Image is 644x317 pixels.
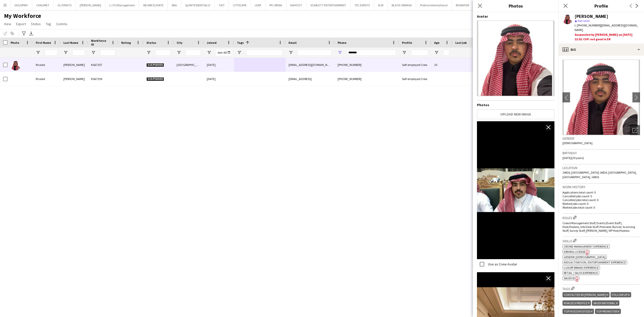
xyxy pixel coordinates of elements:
div: [PERSON_NAME] [60,72,88,86]
div: KSA7359 [88,72,118,86]
button: Open Filter Menu [237,50,242,55]
div: CONTACTED BY [PERSON_NAME] [562,292,610,297]
span: Workforce ID [91,39,109,46]
input: First Name Filter Input [45,50,57,56]
h3: Gender [562,136,640,141]
div: [EMAIL_ADDRESS] [286,72,335,86]
button: SCARLETT ENTERTAINMENT [306,0,350,10]
div: Khaled [33,58,60,72]
app-action-btn: Advanced filters [21,30,27,36]
div: TOP HOST/HOSTESS [562,309,594,314]
button: Upload new image [477,109,554,119]
input: Email Filter Input [298,50,332,56]
button: Open Filter Menu [91,50,96,55]
span: Last job [455,41,467,45]
span: Driving License [564,250,585,254]
button: Open Filter Menu [338,50,342,55]
button: Open Filter Menu [36,50,40,55]
button: PFL MENA [265,0,286,10]
img: Crew photo 844143 [477,121,554,259]
h4: Avatar [477,14,554,19]
span: Crowd management experience [564,245,609,248]
button: [PERSON_NAME] [76,0,105,10]
label: Use as Crew Avatar [487,262,517,266]
img: Khaled Alanzi [11,60,21,70]
span: Comms [56,22,67,26]
button: Open Filter Menu [434,50,439,55]
span: [DEMOGRAPHIC_DATA] [562,141,592,145]
button: GES/SPIRO [10,0,32,10]
button: L.I.P.S Management [105,0,139,10]
button: Open Filter Menu [63,50,68,55]
button: Proline Interntational [416,0,452,10]
span: Tag [46,22,51,26]
app-action-btn: Export XLSX [28,30,34,36]
button: RAA [168,0,181,10]
input: Last Name Filter Input [72,50,85,56]
input: Joined Filter Input [216,50,231,56]
div: [PERSON_NAME] [60,58,88,72]
button: KAHOOT [286,0,306,10]
span: Last Name [63,41,78,45]
button: TAIT [215,0,229,10]
button: BLACK ORANGE [388,0,416,10]
p: Worked jobs total count: 0 [562,206,640,209]
div: [PERSON_NAME] [575,14,608,19]
div: FOLLOW UP [611,292,631,297]
h3: Birthday [562,151,640,155]
span: Age [434,41,439,45]
span: Phone [338,41,346,45]
span: Tags [237,41,244,45]
button: GL EVENTS [54,0,76,10]
h3: Tags [562,286,640,291]
p: Cancelled jobs count: 0 [562,194,640,198]
p: Applications total count: 0 [562,190,640,194]
h3: Roles [562,215,640,220]
input: Workforce ID Filter Input [100,50,115,56]
div: [PHONE_NUMBER] [335,72,399,86]
div: Khaled [33,72,60,86]
button: BONAFIDE [452,0,474,10]
span: Crowd Management Staff, Events (Event Staff), Host/Hostess, Info Desk Staff, Promoter, Runner, Sc... [562,221,635,232]
div: [GEOGRAPHIC_DATA] [174,58,204,72]
input: Phone Filter Input [347,50,396,56]
span: Rating [121,41,131,45]
div: [EMAIL_ADDRESS][DOMAIN_NAME] [286,58,335,72]
input: City Filter Input [186,50,201,56]
div: SAUDI NATIONAL [592,300,619,306]
input: Tags Filter Input [246,50,283,56]
button: CHAUMET [32,0,54,10]
img: Crew avatar [477,21,554,96]
span: Suspended [146,77,164,81]
span: Not rated [578,19,590,23]
a: Comms [54,21,69,27]
div: KSA7357 [88,58,118,72]
a: Export [14,21,28,27]
span: t. [PHONE_NUMBER] [575,23,601,27]
button: Open Filter Menu [207,50,211,55]
button: Open Filter Menu [402,50,407,55]
h3: Skills [562,238,640,243]
span: Gender: [DEMOGRAPHIC_DATA] [564,255,606,259]
input: Age Filter Input [443,50,449,56]
span: First Name [36,41,51,45]
span: Suspended [146,63,164,67]
div: [DATE] [204,72,234,86]
button: ELM [374,0,388,10]
h4: Photos [477,103,554,107]
span: SAUDI ID [564,276,575,280]
button: Open Filter Menu [289,50,293,55]
span: Retail / Sales experience [564,271,598,275]
span: | [EMAIL_ADDRESS][DOMAIN_NAME] [575,23,638,32]
div: Self-employed Crew [399,72,431,86]
a: Status [29,21,43,27]
button: Open Filter Menu [146,50,151,55]
span: City [177,41,182,45]
input: Profile Filter Input [411,50,428,56]
span: Joined [207,41,217,45]
button: CITYSCAPE [229,0,251,10]
button: LEAP [251,0,265,10]
span: Status [146,41,156,45]
h3: Work history [562,185,640,189]
h3: Photos [473,3,558,9]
